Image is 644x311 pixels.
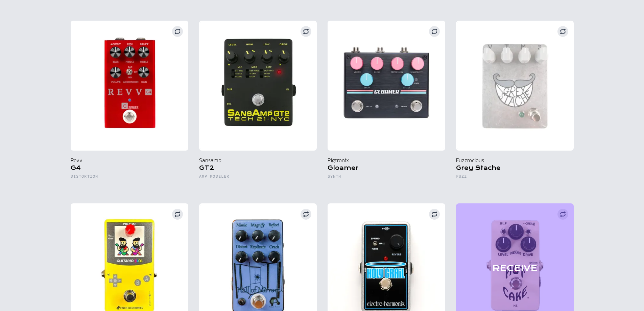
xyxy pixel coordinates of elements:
[199,21,317,151] img: Sansamp GT2
[199,21,317,193] button: Sansamp GT2 Sansamp GT2 Amp Modeler
[456,21,574,193] button: Fuzzrocious Grey Stache Fuzzrocious Grey Stache Fuzz
[328,164,445,174] h5: Gloamer
[199,174,317,182] h6: Amp Modeler
[71,21,188,151] img: Revv G4
[328,21,445,151] img: Pigtronix Gloamer
[456,164,574,174] h5: Grey Stache
[199,164,317,174] h5: GT2
[492,263,538,274] h3: RECEIVE
[328,174,445,182] h6: Synth
[71,21,188,193] button: Revv G4 Revv G4 Distortion
[456,156,574,164] p: Fuzzrocious
[71,174,188,182] h6: Distortion
[456,174,574,182] h6: Fuzz
[199,156,317,164] p: Sansamp
[328,156,445,164] p: Pigtronix
[71,156,188,164] p: Revv
[71,164,188,174] h5: G4
[328,21,445,193] button: Pigtronix Gloamer Pigtronix Gloamer Synth
[456,21,574,151] img: Fuzzrocious Grey Stache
